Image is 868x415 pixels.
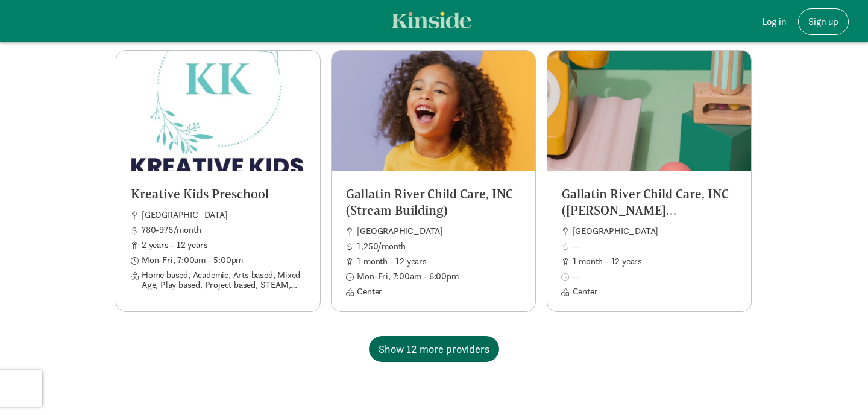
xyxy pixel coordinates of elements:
[392,11,471,28] img: light.svg
[357,226,521,236] span: [GEOGRAPHIC_DATA]
[116,51,320,305] a: Kreative Kids Preschool [GEOGRAPHIC_DATA] 780-976/month 2 years - 12 years Mon-Fri, 7:00am - 5:00...
[547,51,751,311] a: Gallatin River Child Care, INC ([PERSON_NAME][GEOGRAPHIC_DATA]) [GEOGRAPHIC_DATA] 1 month - 12 ye...
[808,357,868,415] iframe: Chat Widget
[131,186,306,202] h5: Kreative Kids Preschool
[357,271,521,282] span: Mon-Fri, 7:00am - 6:00pm
[332,51,535,311] a: Gallatin River Child Care, INC (Stream Building) [GEOGRAPHIC_DATA] 1,250/month 1 month - 12 years...
[357,287,521,297] span: Center
[357,256,521,267] span: 1 month - 12 years
[142,225,306,235] span: 780-976/month
[798,8,849,35] a: Sign up
[142,240,306,250] span: 2 years - 12 years
[357,241,521,252] span: 1,250/month
[573,226,737,236] span: [GEOGRAPHIC_DATA]
[573,287,737,297] span: Center
[573,256,737,267] span: 1 month - 12 years
[142,255,306,265] span: Mon-Fri, 7:00am - 5:00pm
[142,210,306,220] span: [GEOGRAPHIC_DATA]
[562,186,737,219] h5: Gallatin River Child Care, INC ([PERSON_NAME][GEOGRAPHIC_DATA])
[379,341,489,357] span: Show 12 more providers
[346,186,521,219] h5: Gallatin River Child Care, INC (Stream Building)
[369,336,499,362] button: Show 12 more providers
[752,8,796,35] a: Log in
[142,270,306,290] span: Home based, Academic, Arts based, Mixed Age, Play based, Project based, STEAM, STEM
